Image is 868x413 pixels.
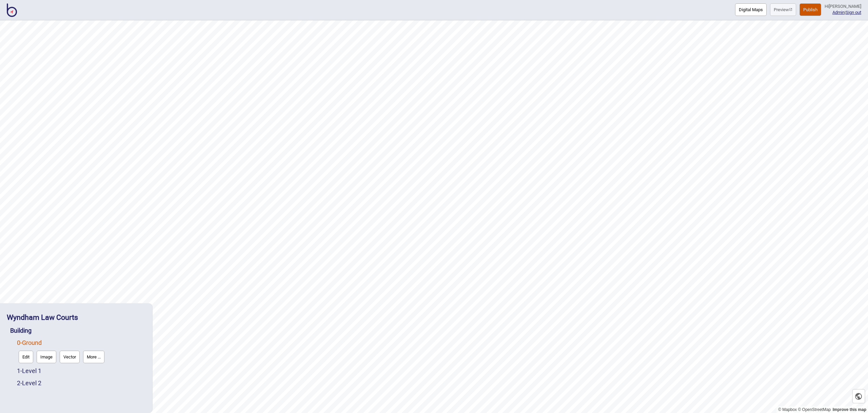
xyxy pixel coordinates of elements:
[7,310,145,325] div: Wyndham Law Courts
[832,10,846,15] span: |
[17,377,145,389] div: Level 2
[17,367,41,374] a: 1-Level 1
[10,327,32,334] a: Building
[83,351,104,363] button: More ...
[19,351,33,363] button: Edit
[17,337,145,365] div: Ground
[7,3,17,17] img: BindiMaps CMS
[735,3,767,16] button: Digital Maps
[778,407,797,412] a: Mapbox
[17,365,145,377] div: Level 1
[789,8,792,11] img: preview
[770,3,796,16] button: Preview
[770,3,796,16] a: Previewpreview
[7,313,78,322] a: Wyndham Law Courts
[58,349,81,365] a: Vector
[35,349,58,365] a: Image
[17,379,41,387] a: 2-Level 2
[60,351,80,363] button: Vector
[832,10,845,15] a: Admin
[81,349,106,365] a: More ...
[798,407,831,412] a: OpenStreetMap
[17,339,42,346] a: 0-Ground
[825,3,861,9] div: Hi [PERSON_NAME]
[833,407,866,412] a: Map feedback
[846,10,861,15] button: Sign out
[17,349,35,365] a: Edit
[37,351,56,363] button: Image
[800,3,821,16] button: Publish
